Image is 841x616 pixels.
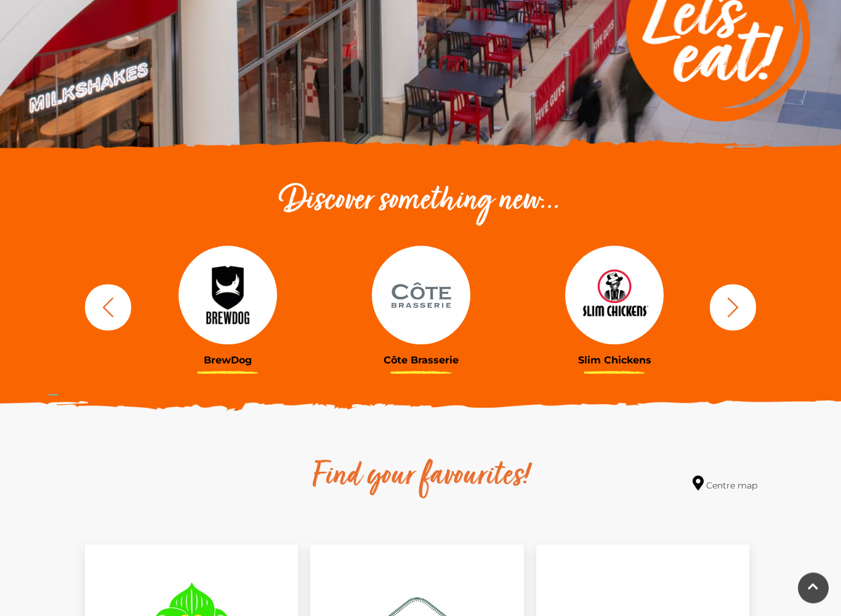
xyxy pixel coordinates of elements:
[140,246,315,367] a: BrewDog
[527,246,702,367] a: Slim Chickens
[334,246,509,367] a: Côte Brasserie
[140,355,315,367] h3: BrewDog
[527,355,702,367] h3: Slim Chickens
[693,476,757,493] a: Centre map
[334,355,509,367] h3: Côte Brasserie
[196,458,645,497] h2: Find your favourites!
[79,182,762,222] h2: Discover something new...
